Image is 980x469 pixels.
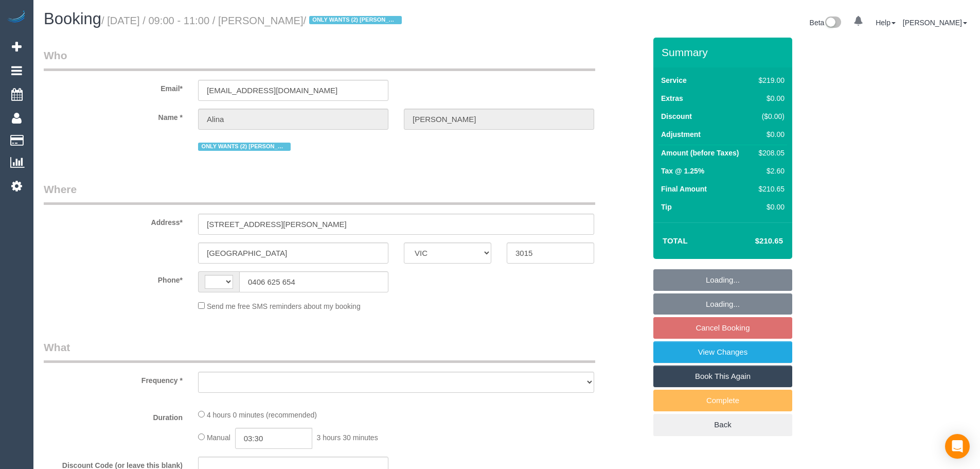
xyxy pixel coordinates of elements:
a: View Changes [653,341,792,363]
input: Phone* [239,271,388,292]
a: Book This Again [653,366,792,387]
label: Tax @ 1.25% [661,166,704,176]
label: Amount (before Taxes) [661,148,739,158]
span: ONLY WANTS (2) [PERSON_NAME] (C) or (2) [PERSON_NAME] (C) [198,143,291,151]
div: $210.65 [755,184,785,194]
label: Adjustment [661,129,701,140]
input: First Name* [198,109,388,130]
label: Phone* [36,271,190,285]
legend: What [44,340,595,363]
span: / [304,15,405,26]
a: Help [876,19,896,27]
span: 4 hours 0 minutes (recommended) [207,411,317,419]
label: Final Amount [661,184,707,194]
label: Email* [36,80,190,94]
a: Back [653,414,792,436]
h4: $210.65 [724,237,783,246]
span: Send me free SMS reminders about my booking [207,302,361,310]
input: Suburb* [198,242,388,264]
span: Manual [207,433,230,442]
div: $0.00 [755,129,785,140]
div: Open Intercom Messenger [945,434,970,459]
a: Beta [810,19,842,27]
label: Discount [661,111,692,121]
div: ($0.00) [755,111,785,121]
div: $0.00 [755,93,785,103]
input: Email* [198,80,388,101]
input: Last Name* [404,109,594,130]
img: Automaid Logo [6,10,27,25]
label: Duration [36,409,190,423]
input: Post Code* [507,242,594,264]
a: [PERSON_NAME] [903,19,967,27]
label: Extras [661,93,683,103]
span: 3 hours 30 minutes [317,433,378,442]
span: ONLY WANTS (2) [PERSON_NAME] (C) or (2) [PERSON_NAME] (C) [309,16,402,24]
label: Name * [36,109,190,123]
span: Booking [44,10,101,28]
label: Address* [36,214,190,228]
h3: Summary [662,46,787,58]
label: Tip [661,202,672,212]
div: $2.60 [755,166,785,176]
small: / [DATE] / 09:00 - 11:00 / [PERSON_NAME] [101,15,405,26]
legend: Who [44,48,595,71]
div: $219.00 [755,75,785,85]
div: $208.05 [755,148,785,158]
label: Frequency * [36,372,190,386]
strong: Total [663,236,688,245]
label: Service [661,75,687,85]
legend: Where [44,182,595,205]
div: $0.00 [755,202,785,212]
img: New interface [824,16,841,30]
